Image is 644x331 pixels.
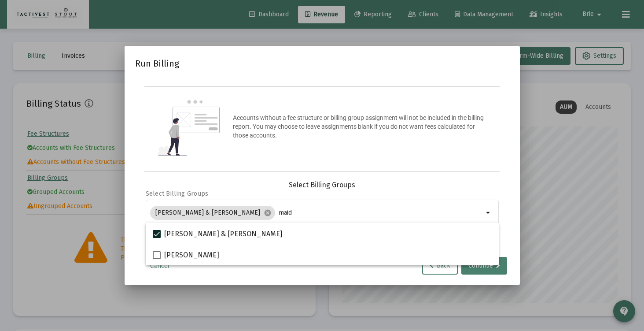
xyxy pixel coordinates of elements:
div: Select Billing Groups [146,181,499,190]
mat-icon: arrow_drop_down [483,208,494,218]
span: [PERSON_NAME] [164,250,219,260]
label: Select Billing Groups [146,190,209,197]
mat-chip: [PERSON_NAME] & [PERSON_NAME] [150,206,275,220]
button: Continue [461,257,507,275]
p: Accounts without a fee structure or billing group assignment will not be included in the billing ... [233,113,486,140]
div: Continue [468,257,500,275]
a: Cancel [138,261,182,270]
h2: Run Billing [135,56,179,71]
button: Back [422,257,458,275]
mat-chip-list: Selection [150,204,483,222]
span: Back [430,262,450,269]
span: [PERSON_NAME] & [PERSON_NAME] [164,229,283,239]
img: question [158,100,220,156]
mat-icon: cancel [264,209,272,217]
